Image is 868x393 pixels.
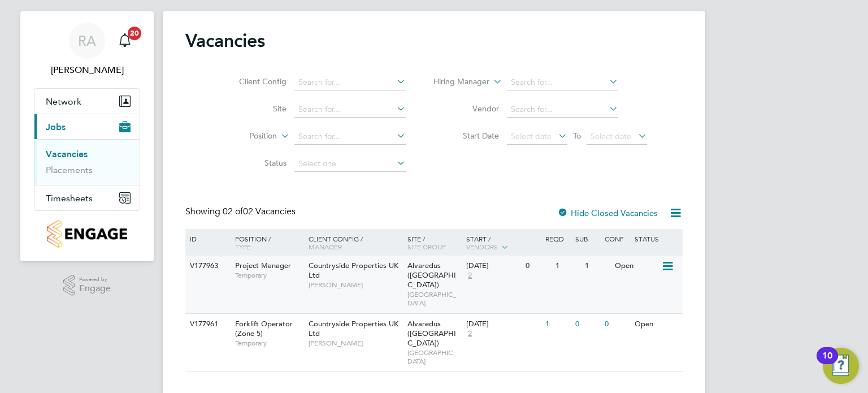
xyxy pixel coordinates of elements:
[235,339,303,348] span: Temporary
[407,261,456,290] span: Alvaredus ([GEOGRAPHIC_DATA])
[542,229,572,248] div: Reqd
[46,122,66,132] span: Jobs
[434,131,499,141] label: Start Date
[602,229,631,248] div: Conf
[46,149,88,159] a: Vacancies
[79,275,111,284] span: Powered by
[34,139,140,185] div: Jobs
[407,319,456,348] span: Alvaredus ([GEOGRAPHIC_DATA])
[434,103,499,114] label: Vendor
[235,319,293,338] span: Forklift Operator (Zone 5)
[602,314,631,335] div: 0
[309,280,402,290] span: [PERSON_NAME]
[294,156,406,172] input: Select one
[79,284,111,293] span: Engage
[632,229,681,248] div: Status
[187,229,227,248] div: ID
[187,256,227,277] div: V177963
[185,206,298,218] div: Showing
[235,242,251,251] span: Type
[34,63,140,77] span: Rui Afonso
[235,271,303,280] span: Temporary
[557,208,658,218] label: Hide Closed Vacancies
[523,256,552,277] div: 0
[463,229,542,257] div: Start /
[227,229,306,256] div: Position /
[572,314,602,335] div: 0
[570,128,584,143] span: To
[222,158,287,168] label: Status
[591,131,631,141] span: Select date
[407,242,446,251] span: Site Group
[466,319,540,329] div: [DATE]
[294,75,406,90] input: Search for...
[34,23,140,77] a: RA[PERSON_NAME]
[223,206,296,217] span: 02 Vacancies
[20,11,154,261] nav: Main navigation
[223,206,243,217] span: 02 of
[34,220,140,248] a: Go to home page
[46,193,93,204] span: Timesheets
[466,329,474,339] span: 2
[114,23,136,59] a: 20
[466,242,498,251] span: Vendors
[46,96,81,107] span: Network
[309,319,398,338] span: Countryside Properties UK Ltd
[222,76,287,87] label: Client Config
[507,75,618,90] input: Search for...
[511,131,552,141] span: Select date
[822,356,832,370] div: 10
[185,29,265,52] h2: Vacancies
[407,348,461,366] span: [GEOGRAPHIC_DATA]
[63,275,111,296] a: Powered byEngage
[407,290,461,308] span: [GEOGRAPHIC_DATA]
[632,314,681,335] div: Open
[306,229,405,256] div: Client Config /
[405,229,464,256] div: Site /
[34,89,140,114] button: Network
[294,102,406,118] input: Search for...
[466,261,520,271] div: [DATE]
[294,129,406,145] input: Search for...
[466,271,474,280] span: 2
[187,314,227,335] div: V177961
[572,229,602,248] div: Sub
[235,261,291,270] span: Project Manager
[542,314,572,335] div: 1
[507,102,618,118] input: Search for...
[309,339,402,348] span: [PERSON_NAME]
[309,242,342,251] span: Manager
[424,76,489,88] label: Hiring Manager
[212,131,277,142] label: Position
[34,114,140,139] button: Jobs
[582,256,611,277] div: 1
[553,256,582,277] div: 1
[34,185,140,210] button: Timesheets
[47,220,127,248] img: countryside-properties-logo-retina.png
[128,27,141,40] span: 20
[78,33,96,48] span: RA
[612,256,661,277] div: Open
[46,165,93,175] a: Placements
[823,348,859,384] button: Open Resource Center, 10 new notifications
[222,103,287,114] label: Site
[309,261,398,280] span: Countryside Properties UK Ltd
